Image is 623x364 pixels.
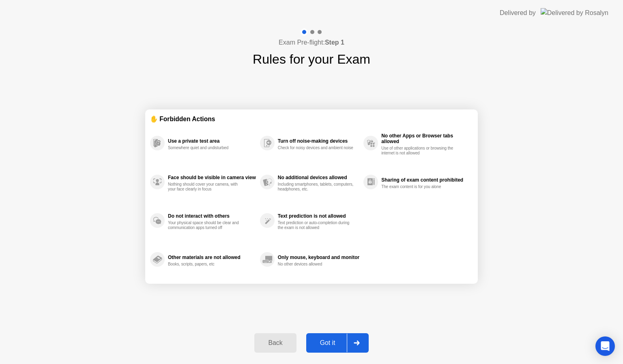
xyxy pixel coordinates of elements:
[279,38,344,47] h4: Exam Pre-flight:
[150,114,473,124] div: ✋ Forbidden Actions
[306,333,369,353] button: Got it
[254,333,296,353] button: Back
[278,146,354,150] div: Check for noisy devices and ambient noise
[381,177,469,183] div: Sharing of exam content prohibited
[278,182,354,192] div: Including smartphones, tablets, computers, headphones, etc.
[500,8,536,18] div: Delivered by
[278,175,359,180] div: No additional devices allowed
[325,39,344,46] b: Step 1
[309,339,347,347] div: Got it
[168,175,256,180] div: Face should be visible in camera view
[168,255,256,260] div: Other materials are not allowed
[381,133,469,144] div: No other Apps or Browser tabs allowed
[278,138,359,144] div: Turn off noise-making devices
[278,262,354,267] div: No other devices allowed
[278,221,354,230] div: Text prediction or auto-completion during the exam is not allowed
[168,213,256,219] div: Do not interact with others
[595,336,615,356] div: Open Intercom Messenger
[168,262,245,267] div: Books, scripts, papers, etc
[278,213,359,219] div: Text prediction is not allowed
[381,146,458,156] div: Use of other applications or browsing the internet is not allowed
[168,182,245,192] div: Nothing should cover your camera, with your face clearly in focus
[541,8,608,17] img: Delivered by Rosalyn
[168,146,245,150] div: Somewhere quiet and undisturbed
[278,255,359,260] div: Only mouse, keyboard and monitor
[168,221,245,230] div: Your physical space should be clear and communication apps turned off
[381,184,458,189] div: The exam content is for you alone
[257,339,294,347] div: Back
[168,138,256,144] div: Use a private test area
[253,49,370,69] h1: Rules for your Exam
